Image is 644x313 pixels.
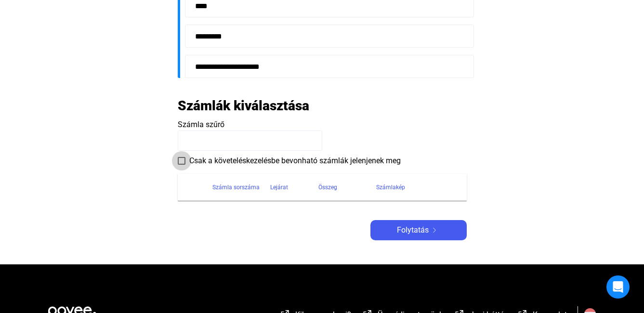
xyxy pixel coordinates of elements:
div: Számla sorszáma [212,182,270,193]
button: Folytatásarrow-right-white [370,220,467,240]
div: Open Intercom Messenger [606,275,630,299]
div: Számlakép [376,182,455,193]
div: Lejárat [270,182,318,193]
div: Összeg [318,182,376,193]
span: Folytatás [397,224,429,236]
h2: Számlák kiválasztása [178,97,309,114]
img: arrow-right-white [429,228,440,233]
div: Összeg [318,182,337,193]
span: Számla szűrő [178,120,224,129]
span: Csak a követeléskezelésbe bevonható számlák jelenjenek meg [189,155,401,167]
div: Számla sorszáma [212,182,260,193]
div: Lejárat [270,182,288,193]
div: Számlakép [376,182,405,193]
